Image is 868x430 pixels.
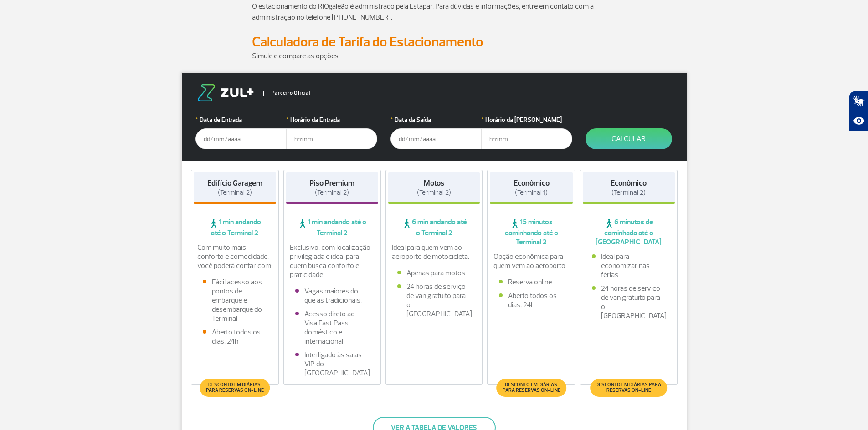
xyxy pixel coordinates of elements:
li: Reserva online [499,278,564,287]
button: Calcular [586,128,672,149]
span: 6 minutos de caminhada até o [GEOGRAPHIC_DATA] [583,218,675,247]
button: Abrir tradutor de língua de sinais. [849,91,868,111]
span: Desconto em diárias para reservas on-line [595,382,663,393]
span: (Terminal 2) [611,188,646,197]
p: Ideal para quem vem ao aeroporto de motocicleta. [392,243,477,261]
p: Opção econômica para quem vem ao aeroporto. [493,252,569,270]
label: Data de Entrada [195,115,287,125]
span: (Terminal 2) [417,188,451,197]
li: Fácil acesso aos pontos de embarque e desembarque do Terminal [203,278,267,323]
span: (Terminal 2) [315,188,349,197]
p: O estacionamento do RIOgaleão é administrado pela Estapar. Para dúvidas e informações, entre em c... [252,1,616,23]
li: 24 horas de serviço de van gratuito para o [GEOGRAPHIC_DATA] [592,284,666,320]
strong: Piso Premium [309,178,354,188]
li: Ideal para economizar nas férias [592,252,666,279]
span: 1 min andando até o Terminal 2 [286,218,378,238]
span: (Terminal 1) [515,188,548,197]
label: Data da Saída [390,115,482,125]
input: dd/mm/aaaa [195,128,287,149]
p: Com muito mais conforto e comodidade, você poderá contar com: [197,243,273,270]
span: Desconto em diárias para reservas on-line [205,382,265,393]
strong: Econômico [514,178,550,188]
li: Interligado às salas VIP do [GEOGRAPHIC_DATA]. [295,350,369,378]
li: Aberto todos os dias, 24h [203,328,267,346]
label: Horário da Entrada [286,115,377,125]
li: 24 horas de serviço de van gratuito para o [GEOGRAPHIC_DATA] [397,282,471,319]
strong: Econômico [611,178,647,188]
p: Exclusivo, com localização privilegiada e ideal para quem busca conforto e praticidade. [290,243,375,279]
span: 15 minutos caminhando até o Terminal 2 [490,218,573,247]
span: 6 min andando até o Terminal 2 [388,218,480,238]
input: hh:mm [481,128,572,149]
input: dd/mm/aaaa [390,128,482,149]
h2: Calculadora de Tarifa do Estacionamento [252,34,616,51]
span: Desconto em diárias para reservas on-line [501,382,561,393]
li: Vagas maiores do que as tradicionais. [295,287,369,305]
span: Parceiro Oficial [263,91,310,96]
img: logo-zul.png [195,84,256,101]
label: Horário da [PERSON_NAME] [481,115,572,125]
button: Abrir recursos assistivos. [849,111,868,131]
span: 1 min andando até o Terminal 2 [194,218,277,238]
input: hh:mm [286,128,377,149]
strong: Edifício Garagem [207,178,262,188]
li: Acesso direto ao Visa Fast Pass doméstico e internacional. [295,309,369,346]
div: Plugin de acessibilidade da Hand Talk. [849,91,868,131]
li: Aberto todos os dias, 24h. [499,291,564,309]
p: Simule e compare as opções. [252,51,616,61]
strong: Motos [424,178,444,188]
span: (Terminal 2) [218,188,252,197]
li: Apenas para motos. [397,268,471,278]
